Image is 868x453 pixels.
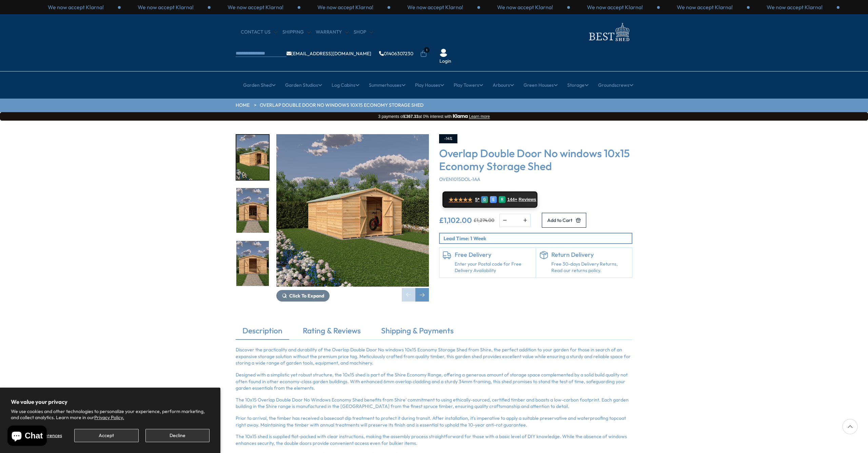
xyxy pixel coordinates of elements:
[442,191,537,208] a: ★★★★★ 5* G E R 144+ Reviews
[567,77,589,94] a: Storage
[369,77,406,94] a: Summerhouses
[94,414,124,420] a: Privacy Policy.
[415,288,429,302] div: Next slide
[519,197,536,202] span: Reviews
[455,261,532,274] a: Enter your Postal code for Free Delivery Availability
[598,77,633,94] a: Groundscrews
[236,240,270,287] div: 3 / 15
[296,325,368,339] a: Rating & Reviews
[374,325,460,339] a: Shipping & Payments
[317,3,373,11] p: We now accept Klarna!
[236,188,269,233] img: OverlapValueDoubleDoor15X10_WINDOWLESS_Garden_ENDLIFE_200x200.jpg
[493,77,514,94] a: Arbours
[439,147,632,173] h3: Overlap Double Door No windows 10x15 Economy Storage Shed
[287,51,371,56] a: [EMAIL_ADDRESS][DOMAIN_NAME]
[236,347,632,367] p: Discover the practicality and durability of the Overlap Double Door No windows 10x15 Economy Stor...
[474,218,494,223] del: £1,274.00
[439,217,472,224] ins: £1,102.00
[31,3,121,11] div: 1 / 3
[587,3,643,11] p: We now accept Klarna!
[407,3,463,11] p: We now accept Klarna!
[236,102,250,109] a: HOME
[402,288,415,302] div: Previous slide
[236,372,632,392] p: Designed with a simplistic yet robust structure, the 10x15 shed is part of the Shire Economy Rang...
[236,134,270,181] div: 1 / 15
[551,261,629,274] p: Free 30-days Delivery Returns, Read our returns policy.
[354,29,373,36] a: Shop
[481,196,488,203] div: G
[551,251,629,259] h6: Return Delivery
[11,398,210,405] h2: We value your privacy
[260,102,423,109] a: Overlap Double Door No windows 10x15 Economy Storage Shed
[243,77,276,94] a: Garden Shed
[750,3,840,11] div: 3 / 3
[570,3,660,11] div: 1 / 3
[236,397,632,410] p: The 10x15 Overlap Double Door No Windows Economy Shed benefits from Shire' commitment to using et...
[285,77,322,94] a: Garden Studios
[282,29,311,36] a: Shipping
[11,408,210,420] p: We use cookies and other technologies to personalize your experience, perform marketing, and coll...
[276,290,330,302] button: Click To Expand
[379,51,413,56] a: 01406307230
[497,3,553,11] p: We now accept Klarna!
[48,3,104,11] p: We now accept Klarna!
[449,197,472,203] span: ★★★★★
[316,29,349,36] a: Warranty
[236,325,289,339] a: Description
[236,135,269,180] img: OverlapValueDoubleDoor15X10_WINDOWLESS_Garden_LH_200x200.jpg
[454,77,483,94] a: Play Towers
[767,3,823,11] p: We now accept Klarna!
[499,196,506,203] div: R
[390,3,480,11] div: 2 / 3
[276,134,429,287] img: Overlap Double Door No windows 10x15 Economy Storage Shed
[455,251,532,259] h6: Free Delivery
[439,58,451,65] a: Login
[677,3,733,11] p: We now accept Klarna!
[300,3,390,11] div: 1 / 3
[439,134,457,143] div: -14%
[289,293,324,299] span: Click To Expand
[241,29,277,36] a: CONTACT US
[524,77,558,94] a: Green Houses
[415,77,444,94] a: Play Houses
[236,433,632,447] p: The 10x15 shed is supplied flat-packed with clear instructions, making the assembly process strai...
[542,213,586,228] button: Add to Cart
[332,77,359,94] a: Log Cabins
[236,241,269,286] img: OverlapValueDoubleDoor15X10_WINDOWLESS_Garden_ENDOPEN_200x200.jpg
[138,3,194,11] p: We now accept Klarna!
[490,196,497,203] div: E
[74,429,138,442] button: Accept
[424,47,430,53] span: 1
[480,3,570,11] div: 3 / 3
[236,187,270,234] div: 2 / 15
[145,429,210,442] button: Decline
[660,3,750,11] div: 2 / 3
[443,235,632,242] p: Lead Time: 1 Week
[507,197,517,202] span: 144+
[547,218,572,223] span: Add to Cart
[439,49,448,57] img: User Icon
[585,21,632,43] img: logo
[236,415,632,428] p: Prior to arrival, the timber has received a basecoat dip treatment to protect it during transit. ...
[276,134,429,302] div: 1 / 15
[5,426,49,448] inbox-online-store-chat: Shopify online store chat
[211,3,300,11] div: 3 / 3
[121,3,211,11] div: 2 / 3
[228,3,283,11] p: We now accept Klarna!
[439,176,480,182] span: OVEN1015DOL-1AA
[420,50,427,57] a: 1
